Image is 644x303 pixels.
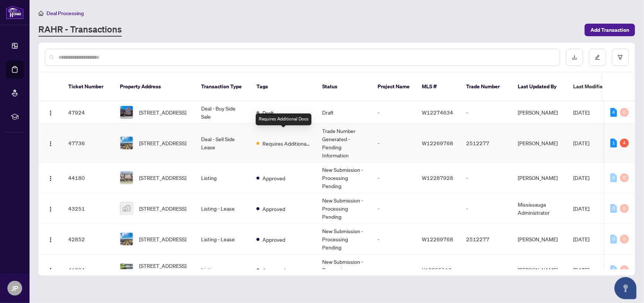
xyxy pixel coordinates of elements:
td: 41904 [62,255,114,285]
div: 0 [610,173,617,182]
td: 44180 [62,163,114,193]
span: X12255513 [422,266,452,273]
td: 43251 [62,193,114,224]
span: [STREET_ADDRESS] [139,139,186,147]
span: [DATE] [573,236,589,242]
span: Approved [262,235,285,244]
span: Last Modified Date [573,82,618,91]
td: - [460,193,512,224]
img: thumbnail-img [120,106,133,119]
button: download [566,49,583,66]
td: 42852 [62,224,114,255]
div: 0 [620,204,629,213]
span: [STREET_ADDRESS][PERSON_NAME] [139,262,189,278]
th: Trade Number [460,72,512,101]
div: 4 [610,108,617,117]
th: Last Updated By [512,72,567,101]
button: filter [612,49,629,66]
div: 0 [610,265,617,274]
span: Deal Processing [47,10,84,17]
span: Requires Additional Docs [262,139,310,147]
div: Requires Additional Docs [256,113,311,125]
td: Listing [195,255,251,285]
div: 1 [610,139,617,147]
div: 0 [620,265,629,274]
span: edit [595,55,600,60]
td: New Submission - Processing Pending [316,193,372,224]
td: - [372,255,416,285]
span: [DATE] [573,266,589,273]
span: Add Transaction [590,24,629,36]
img: thumbnail-img [120,202,133,215]
div: 0 [610,235,617,244]
div: 4 [620,139,629,147]
span: home [38,11,44,16]
img: Logo [48,237,54,243]
td: Trade Number Generated - Pending Information [316,124,372,163]
button: Logo [45,137,56,149]
td: - [372,163,416,193]
a: RAHR - Transactions [38,23,122,37]
img: logo [6,6,24,19]
button: Logo [45,264,56,276]
span: filter [618,55,623,60]
td: New Submission - Processing Pending [316,255,372,285]
th: Status [316,72,372,101]
span: [DATE] [573,140,589,146]
td: Mississauga Administrator [512,193,567,224]
td: New Submission - Processing Pending [316,163,372,193]
span: Approved [262,205,285,213]
img: thumbnail-img [120,233,133,245]
th: MLS # [416,72,460,101]
span: W12274634 [422,109,453,116]
div: 0 [610,204,617,213]
span: [STREET_ADDRESS] [139,204,186,212]
img: Logo [48,268,54,273]
td: 2512277 [460,124,512,163]
td: Draft [316,101,372,124]
td: 47924 [62,101,114,124]
th: Project Name [372,72,416,101]
td: - [460,163,512,193]
td: Deal - Sell Side Lease [195,124,251,163]
span: W12287928 [422,174,453,181]
td: [PERSON_NAME] [512,163,567,193]
span: [STREET_ADDRESS] [139,108,186,116]
img: thumbnail-img [120,171,133,184]
td: 47736 [62,124,114,163]
img: Logo [48,110,54,116]
span: [STREET_ADDRESS] [139,235,186,243]
td: Listing - Lease [195,193,251,224]
td: - [460,255,512,285]
span: [DATE] [573,174,589,181]
th: Property Address [114,72,195,101]
button: Logo [45,106,56,118]
button: Logo [45,172,56,184]
td: [PERSON_NAME] [512,255,567,285]
button: Open asap [614,277,637,299]
th: Transaction Type [195,72,251,101]
td: - [372,193,416,224]
td: - [372,224,416,255]
td: [PERSON_NAME] [512,101,567,124]
span: [STREET_ADDRESS] [139,174,186,182]
td: New Submission - Processing Pending [316,224,372,255]
th: Tags [251,72,316,101]
img: thumbnail-img [120,137,133,149]
span: Approved [262,174,285,182]
td: Listing - Lease [195,224,251,255]
img: thumbnail-img [120,263,133,276]
td: - [372,124,416,163]
td: [PERSON_NAME] [512,124,567,163]
img: Logo [48,176,54,181]
td: 2512277 [460,224,512,255]
span: download [572,55,577,60]
div: 0 [620,235,629,244]
th: Last Modified Date [567,72,634,101]
span: W12269768 [422,140,453,146]
img: Logo [48,206,54,212]
th: Ticket Number [62,72,114,101]
button: Logo [45,202,56,214]
button: Logo [45,233,56,245]
td: - [460,101,512,124]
